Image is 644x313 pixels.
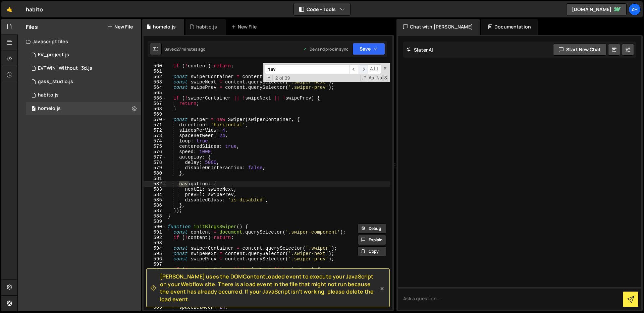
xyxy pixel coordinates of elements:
[38,92,59,98] div: habito.js
[144,149,166,154] div: 576
[144,74,166,79] div: 562
[26,23,38,30] h2: Files
[26,102,141,115] div: 13378/44011.js
[144,138,166,144] div: 574
[144,187,166,192] div: 583
[144,240,166,246] div: 593
[144,305,166,310] div: 605
[144,128,166,133] div: 572
[160,273,379,303] span: [PERSON_NAME] uses the DOMContentLoaded event to execute your JavaScript on your Webflow site. Th...
[144,262,166,267] div: 597
[144,133,166,138] div: 573
[144,272,166,278] div: 599
[358,246,386,256] button: Copy
[144,197,166,203] div: 585
[38,79,73,85] div: gass_studio.js
[144,96,166,101] div: 566
[407,47,433,53] h2: Slater AI
[553,44,606,56] button: Start new chat
[144,165,166,171] div: 579
[144,267,166,272] div: 598
[144,117,166,122] div: 570
[144,106,166,112] div: 568
[144,246,166,251] div: 594
[144,224,166,230] div: 590
[273,75,293,81] span: 2 of 39
[360,75,367,81] span: RegExp Search
[144,63,166,69] div: 560
[266,75,273,81] span: Toggle Replace mode
[144,79,166,85] div: 563
[153,23,176,30] div: homelo.js
[144,256,166,262] div: 596
[294,3,350,15] button: Code + Tools
[144,160,166,165] div: 578
[144,112,166,117] div: 569
[26,62,141,75] div: 13378/41195.js
[144,181,166,187] div: 582
[566,3,627,15] a: [DOMAIN_NAME]
[144,203,166,208] div: 586
[1,1,18,17] a: 🤙
[18,35,141,48] div: Javascript files
[144,154,166,160] div: 577
[144,192,166,197] div: 584
[26,88,141,102] div: 13378/33578.js
[303,46,348,52] div: Dev and prod in sync
[144,289,166,294] div: 602
[196,23,217,30] div: habito.js
[144,85,166,90] div: 564
[144,101,166,106] div: 567
[383,75,388,81] span: Search In Selection
[164,46,205,52] div: Saved
[144,171,166,176] div: 580
[353,43,385,55] button: Save
[144,278,166,283] div: 600
[144,283,166,289] div: 601
[368,75,375,81] span: CaseSensitive Search
[144,230,166,235] div: 591
[376,75,383,81] span: Whole Word Search
[265,64,349,74] input: Search for
[144,213,166,219] div: 588
[144,208,166,213] div: 587
[144,219,166,224] div: 589
[144,69,166,74] div: 561
[176,46,205,52] div: 27 minutes ago
[144,299,166,305] div: 604
[26,75,141,88] div: 13378/43790.js
[144,122,166,128] div: 571
[368,64,381,74] span: Alt-Enter
[38,65,92,71] div: EVTWIN_Without_3d.js
[231,23,259,30] div: New File
[38,52,69,58] div: EV_project.js
[359,64,368,74] span: ​
[144,144,166,149] div: 575
[358,235,386,245] button: Explain
[38,106,61,112] div: homelo.js
[358,224,386,234] button: Debug
[144,90,166,96] div: 565
[349,64,359,74] span: ​
[108,24,133,29] button: New File
[32,107,36,112] span: 0
[481,19,538,35] div: Documentation
[629,3,641,15] a: zh
[396,19,480,35] div: Chat with [PERSON_NAME]
[26,48,141,62] div: 13378/40224.js
[144,176,166,181] div: 581
[26,5,43,13] div: habito
[144,294,166,299] div: 603
[144,251,166,256] div: 595
[144,235,166,240] div: 592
